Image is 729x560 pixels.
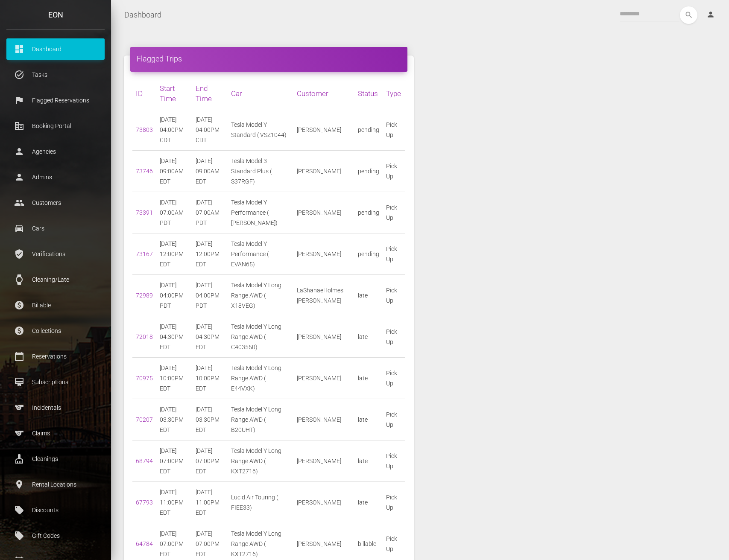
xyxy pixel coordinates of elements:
td: [DATE] 03:30PM EDT [192,399,228,440]
a: sports Incidentals [6,397,105,418]
a: sports Claims [6,423,105,444]
td: [DATE] 04:00PM CDT [156,109,192,151]
td: Pick Up [383,358,405,399]
a: verified_user Verifications [6,243,105,265]
a: 70207 [136,416,153,423]
td: [PERSON_NAME] [293,440,354,482]
a: 68794 [136,458,153,464]
td: [DATE] 04:00PM PDT [156,275,192,316]
td: [DATE] 07:00AM PDT [192,192,228,233]
a: paid Billable [6,295,105,316]
p: Gift Codes [13,529,98,542]
td: [DATE] 04:00PM PDT [192,275,228,316]
td: [DATE] 09:00AM EDT [156,151,192,192]
p: Rental Locations [13,478,98,491]
td: pending [354,192,383,233]
td: late [354,358,383,399]
td: late [354,440,383,482]
a: person Agencies [6,141,105,162]
a: Dashboard [124,4,161,26]
p: Claims [13,427,98,440]
a: card_membership Subscriptions [6,371,105,393]
th: Type [383,78,405,109]
a: paid Collections [6,320,105,341]
td: [DATE] 09:00AM EDT [192,151,228,192]
td: [DATE] 12:00PM EDT [156,233,192,275]
p: Cars [13,222,98,235]
td: [DATE] 07:00PM EDT [156,440,192,482]
td: late [354,482,383,523]
a: local_offer Discounts [6,499,105,521]
td: late [354,316,383,358]
p: Admins [13,171,98,184]
p: Cleanings [13,452,98,465]
td: [PERSON_NAME] [293,109,354,151]
td: [PERSON_NAME] [293,316,354,358]
td: [DATE] 10:00PM EDT [156,358,192,399]
a: local_offer Gift Codes [6,525,105,546]
td: [DATE] 04:30PM EDT [156,316,192,358]
td: pending [354,233,383,275]
a: corporate_fare Booking Portal [6,115,105,137]
p: Flagged Reservations [13,94,98,107]
td: Tesla Model Y Long Range AWD ( X18VEG) [228,275,293,316]
td: [DATE] 11:00PM EDT [156,482,192,523]
a: 73803 [136,126,153,133]
a: task_alt Tasks [6,64,105,85]
a: 72018 [136,333,153,340]
td: pending [354,151,383,192]
td: Tesla Model Y Long Range AWD ( E44VXK) [228,358,293,399]
a: person Admins [6,166,105,188]
p: Reservations [13,350,98,363]
a: cleaning_services Cleanings [6,448,105,470]
td: [DATE] 07:00PM EDT [192,440,228,482]
td: Tesla Model Y Long Range AWD ( C403550) [228,316,293,358]
a: 72989 [136,292,153,299]
td: [DATE] 04:00PM CDT [192,109,228,151]
h4: Flagged Trips [137,53,401,64]
td: [DATE] 11:00PM EDT [192,482,228,523]
a: 73746 [136,168,153,175]
a: watch Cleaning/Late [6,269,105,290]
p: Billable [13,299,98,312]
a: 73167 [136,251,153,257]
th: End Time [192,78,228,109]
p: Booking Portal [13,120,98,132]
td: Tesla Model 3 Standard Plus ( S37RGF) [228,151,293,192]
a: 67793 [136,499,153,506]
a: dashboard Dashboard [6,38,105,60]
td: [PERSON_NAME] [293,151,354,192]
td: Pick Up [383,233,405,275]
td: [PERSON_NAME] [293,399,354,440]
td: Tesla Model Y Long Range AWD ( KXT2716) [228,440,293,482]
i: person [706,10,715,19]
td: LaShanaeHolmes [PERSON_NAME] [293,275,354,316]
p: Agencies [13,145,98,158]
th: Customer [293,78,354,109]
td: [DATE] 04:30PM EDT [192,316,228,358]
td: Tesla Model Y Long Range AWD ( B20UHT) [228,399,293,440]
td: Tesla Model Y Standard ( VSZ1044) [228,109,293,151]
td: [PERSON_NAME] [293,233,354,275]
td: [DATE] 03:30PM EDT [156,399,192,440]
td: late [354,399,383,440]
td: Tesla Model Y Performance ( [PERSON_NAME]) [228,192,293,233]
a: drive_eta Cars [6,218,105,239]
a: person [700,6,723,23]
th: Car [228,78,293,109]
th: ID [132,78,156,109]
button: search [680,6,697,24]
td: Pick Up [383,316,405,358]
p: Collections [13,324,98,337]
a: flag Flagged Reservations [6,90,105,111]
a: calendar_today Reservations [6,346,105,367]
td: [DATE] 07:00AM PDT [156,192,192,233]
a: 70975 [136,375,153,382]
a: place Rental Locations [6,474,105,495]
a: 73391 [136,209,153,216]
p: Dashboard [13,43,98,55]
th: Start Time [156,78,192,109]
td: [DATE] 10:00PM EDT [192,358,228,399]
p: Verifications [13,248,98,260]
